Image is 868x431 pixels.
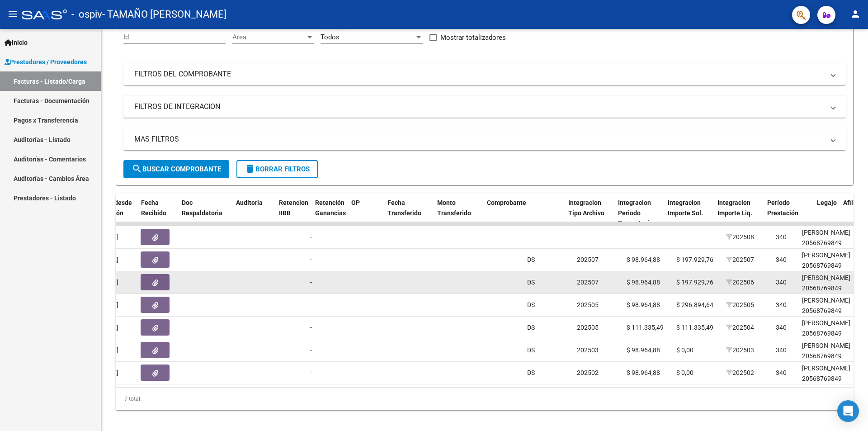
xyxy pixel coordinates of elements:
[527,369,535,376] span: DS
[275,193,311,233] datatable-header-cell: Retencion IIBB
[232,193,275,233] datatable-header-cell: Auditoria
[132,165,221,173] span: Buscar Comprobante
[726,324,754,331] span: 202504
[577,256,599,263] span: 202507
[813,193,840,233] datatable-header-cell: Legajo
[310,346,312,354] span: -
[134,69,824,79] mat-panel-title: FILTROS DEL COMPROBANTE
[764,193,813,233] datatable-header-cell: Período Prestación
[123,63,846,85] mat-expansion-panel-header: FILTROS DEL COMPROBANTE
[577,324,599,331] span: 202505
[97,193,137,233] datatable-header-cell: Días desde Emisión
[311,193,348,233] datatable-header-cell: Retención Ganancias
[527,346,535,354] span: DS
[676,324,713,331] span: $ 111.335,49
[5,57,87,67] span: Prestadores / Proveedores
[123,160,229,178] button: Buscar Comprobante
[627,346,660,354] span: $ 98.964,88
[310,301,312,308] span: -
[310,279,312,286] span: -
[676,256,713,263] span: $ 197.929,76
[802,341,867,361] div: [PERSON_NAME] 20568769849
[384,193,434,233] datatable-header-cell: Fecha Transferido
[527,279,535,286] span: DS
[137,193,178,233] datatable-header-cell: Fecha Recibido
[315,199,346,217] span: Retención Ganancias
[802,273,867,294] div: [PERSON_NAME] 20568769849
[7,9,18,19] mat-icon: menu
[577,279,599,286] span: 202507
[776,277,787,288] div: 340
[116,388,854,410] div: 7 total
[71,5,102,24] span: - ospiv
[437,199,471,217] span: Monto Transferido
[351,199,360,206] span: OP
[776,322,787,333] div: 340
[123,128,846,150] mat-expansion-panel-header: MAS FILTROS
[627,324,664,331] span: $ 111.335,49
[132,163,142,174] mat-icon: search
[178,193,232,233] datatable-header-cell: Doc Respaldatoria
[310,256,312,263] span: -
[817,199,837,206] span: Legajo
[676,279,713,286] span: $ 197.929,76
[668,199,703,217] span: Integracion Importe Sol.
[279,199,308,217] span: Retencion IIBB
[141,199,166,217] span: Fecha Recibido
[387,199,421,217] span: Fecha Transferido
[245,163,255,174] mat-icon: delete
[676,369,693,376] span: $ 0,00
[717,199,752,217] span: Integracion Importe Liq.
[577,301,599,308] span: 202505
[627,369,660,376] span: $ 98.964,88
[776,345,787,355] div: 340
[440,32,506,43] span: Mostrar totalizadores
[776,368,787,378] div: 340
[102,5,226,24] span: - TAMAÑO [PERSON_NAME]
[726,279,754,286] span: 202506
[627,256,660,263] span: $ 98.964,88
[776,300,787,310] div: 340
[232,33,306,41] span: Area
[434,193,483,233] datatable-header-cell: Monto Transferido
[618,199,656,227] span: Integracion Periodo Presentacion
[577,369,599,376] span: 202502
[348,193,384,233] datatable-header-cell: OP
[134,102,824,112] mat-panel-title: FILTROS DE INTEGRACION
[134,134,824,144] mat-panel-title: MAS FILTROS
[577,346,599,354] span: 202503
[321,33,340,41] span: Todos
[802,295,867,316] div: [PERSON_NAME] 20568769849
[483,193,565,233] datatable-header-cell: Comprobante
[236,199,263,206] span: Auditoria
[310,324,312,331] span: -
[843,199,866,206] span: Afiliado
[182,199,222,217] span: Doc Respaldatoria
[627,279,660,286] span: $ 98.964,88
[676,346,693,354] span: $ 0,00
[726,301,754,308] span: 202505
[310,369,312,376] span: -
[802,363,867,384] div: [PERSON_NAME] 20568769849
[664,193,714,233] datatable-header-cell: Integracion Importe Sol.
[776,255,787,265] div: 340
[837,400,859,422] div: Open Intercom Messenger
[245,165,310,173] span: Borrar Filtros
[726,369,754,376] span: 202502
[776,232,787,242] div: 340
[850,9,861,19] mat-icon: person
[568,199,604,217] span: Integracion Tipo Archivo
[5,38,28,47] span: Inicio
[726,233,754,241] span: 202508
[310,233,312,241] span: -
[726,346,754,354] span: 202503
[726,256,754,263] span: 202507
[565,193,614,233] datatable-header-cell: Integracion Tipo Archivo
[714,193,764,233] datatable-header-cell: Integracion Importe Liq.
[676,301,713,308] span: $ 296.894,64
[614,193,664,233] datatable-header-cell: Integracion Periodo Presentacion
[527,301,535,308] span: DS
[527,324,535,331] span: DS
[487,199,526,206] span: Comprobante
[802,250,867,271] div: [PERSON_NAME] 20568769849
